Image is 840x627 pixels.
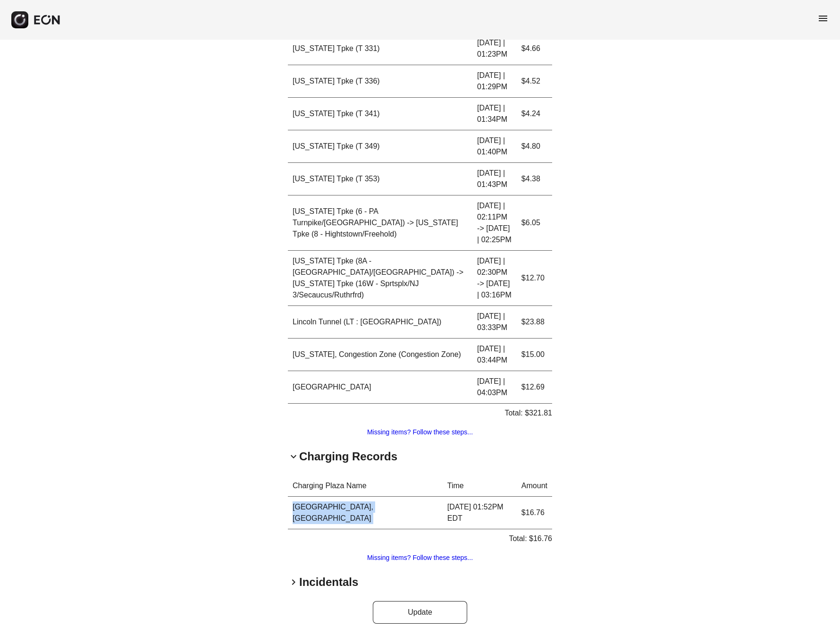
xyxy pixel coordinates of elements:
[472,33,517,65] td: [DATE] | 01:23PM
[504,407,552,419] p: Total: $321.81
[472,339,517,371] td: [DATE] | 03:44PM
[288,306,472,339] td: Lincoln Tunnel (LT : [GEOGRAPHIC_DATA])
[373,601,467,624] button: Update
[472,163,517,195] td: [DATE] | 01:43PM
[367,428,473,436] a: Missing items? Follow these steps...
[517,98,552,130] td: $4.24
[472,130,517,163] td: [DATE] | 01:40PM
[817,13,829,24] span: menu
[288,195,472,251] td: [US_STATE] Tpke (6 - PA Turnpike/[GEOGRAPHIC_DATA]) -> [US_STATE] Tpke (8 - Hightstown/Freehold)
[288,576,299,588] span: keyboard_arrow_right
[472,251,517,306] td: [DATE] | 02:30PM -> [DATE] | 03:16PM
[472,195,517,251] td: [DATE] | 02:11PM -> [DATE] | 02:25PM
[517,65,552,98] td: $4.52
[517,339,552,371] td: $15.00
[288,98,472,130] td: [US_STATE] Tpke (T 341)
[472,65,517,98] td: [DATE] | 01:29PM
[443,475,517,497] th: Time
[509,533,552,544] p: Total: $16.76
[517,163,552,195] td: $4.38
[517,497,552,529] td: $16.76
[472,306,517,339] td: [DATE] | 03:33PM
[288,130,472,163] td: [US_STATE] Tpke (T 349)
[288,251,472,306] td: [US_STATE] Tpke (8A - [GEOGRAPHIC_DATA]/[GEOGRAPHIC_DATA]) -> [US_STATE] Tpke (16W - Sprtsplx/NJ ...
[288,65,472,98] td: [US_STATE] Tpke (T 336)
[517,195,552,251] td: $6.05
[517,475,552,497] th: Amount
[288,475,443,497] th: Charging Plaza Name
[472,98,517,130] td: [DATE] | 01:34PM
[288,163,472,195] td: [US_STATE] Tpke (T 353)
[367,554,473,561] a: Missing items? Follow these steps...
[472,371,517,404] td: [DATE] | 04:03PM
[517,33,552,65] td: $4.66
[288,371,472,404] td: [GEOGRAPHIC_DATA]
[288,33,472,65] td: [US_STATE] Tpke (T 331)
[288,339,472,371] td: [US_STATE], Congestion Zone (Congestion Zone)
[288,497,443,529] td: [GEOGRAPHIC_DATA], [GEOGRAPHIC_DATA]
[443,497,517,529] td: [DATE] 01:52PM EDT
[299,449,397,464] h2: Charging Records
[517,371,552,404] td: $12.69
[517,306,552,339] td: $23.88
[288,451,299,462] span: keyboard_arrow_down
[299,575,358,590] h2: Incidentals
[517,251,552,306] td: $12.70
[517,130,552,163] td: $4.80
